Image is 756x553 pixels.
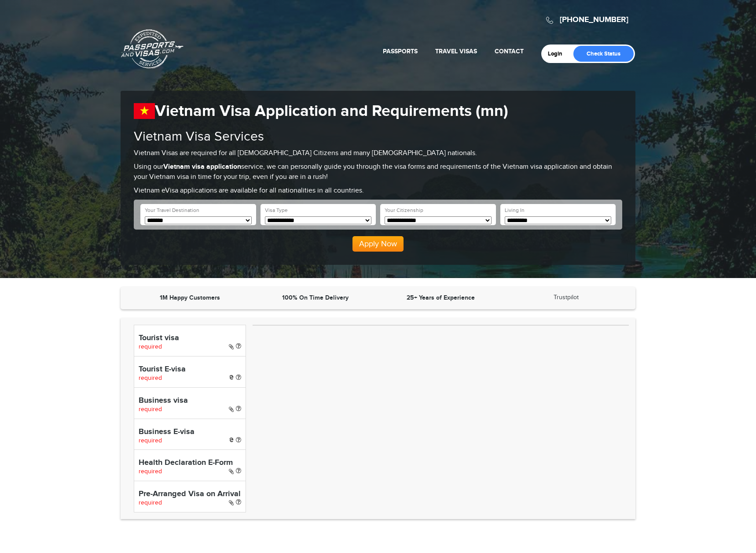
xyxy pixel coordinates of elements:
[229,438,234,442] i: e-Visa
[139,406,162,413] span: required
[139,437,162,444] span: required
[548,50,569,57] a: Login
[265,207,288,214] label: Visa Type
[495,48,524,55] a: Contact
[134,102,622,121] h1: Vietnam Visa Application and Requirements (mn)
[229,406,234,412] i: Paper Visa
[134,186,622,196] p: Vietnam eVisa applications are available for all nationalities in all countries.
[134,130,622,144] h2: Vietnam Visa Services
[282,294,349,301] strong: 100% On Time Delivery
[139,490,241,499] h4: Pre-Arranged Visa on Arrival
[505,207,525,214] label: Living In
[160,294,220,301] strong: 1M Happy Customers
[407,294,475,301] strong: 25+ Years of Experience
[139,375,162,382] span: required
[352,236,404,252] button: Apply Now
[145,207,199,214] label: Your Travel Destination
[435,48,477,55] a: Travel Visas
[229,375,234,379] i: e-Visa
[139,459,241,468] h4: Health Declaration E-Form
[560,15,628,25] a: [PHONE_NUMBER]
[554,294,579,301] a: Trustpilot
[229,344,234,350] i: Paper Visa
[229,468,234,475] i: Paper Visa
[229,500,234,506] i: Paper Visa
[139,343,162,350] span: required
[139,499,162,506] span: required
[121,29,183,69] a: Passports & [DOMAIN_NAME]
[163,163,241,171] strong: Vietnam visa application
[383,48,418,55] a: Passports
[139,334,241,343] h4: Tourist visa
[139,397,241,405] h4: Business visa
[139,428,241,437] h4: Business E-visa
[139,365,241,374] h4: Tourist E-visa
[385,207,423,214] label: Your Citizenship
[139,468,162,475] span: required
[573,46,634,62] a: Check Status
[134,148,622,159] p: Vietnam Visas are required for all [DEMOGRAPHIC_DATA] Citizens and many [DEMOGRAPHIC_DATA] nation...
[134,162,622,182] p: Using our service, we can personally guide you through the visa forms and requirements of the Vie...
